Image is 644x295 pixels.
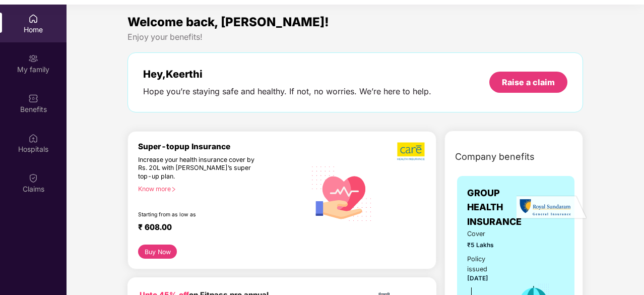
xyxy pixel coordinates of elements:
img: svg+xml;base64,PHN2ZyB4bWxucz0iaHR0cDovL3d3dy53My5vcmcvMjAwMC9zdmciIHhtbG5zOnhsaW5rPSJodHRwOi8vd3... [306,156,378,229]
span: right [171,187,176,192]
div: Policy issued [467,254,504,274]
img: insurerLogo [517,195,587,220]
span: ₹5 Lakhs [467,241,504,250]
div: Hope you’re staying safe and healthy. If not, no worries. We’re here to help. [143,86,431,97]
div: Hey, Keerthi [143,68,431,80]
div: Starting from as low as [138,211,263,218]
img: svg+xml;base64,PHN2ZyBpZD0iQmVuZWZpdHMiIHhtbG5zPSJodHRwOi8vd3d3LnczLm9yZy8yMDAwL3N2ZyIgd2lkdGg9Ij... [28,93,38,103]
span: [DATE] [467,275,488,282]
div: Raise a claim [502,77,555,88]
img: svg+xml;base64,PHN2ZyBpZD0iSG9zcGl0YWxzIiB4bWxucz0iaHR0cDovL3d3dy53My5vcmcvMjAwMC9zdmciIHdpZHRoPS... [28,133,38,143]
span: Company benefits [455,150,535,164]
div: Enjoy your benefits! [127,32,583,42]
span: Welcome back, [PERSON_NAME]! [127,15,329,29]
img: svg+xml;base64,PHN2ZyB3aWR0aD0iMjAiIGhlaWdodD0iMjAiIHZpZXdCb3g9IjAgMCAyMCAyMCIgZmlsbD0ibm9uZSIgeG... [28,53,38,64]
div: Increase your health insurance cover by Rs. 20L with [PERSON_NAME]’s super top-up plan. [138,156,263,181]
span: GROUP HEALTH INSURANCE [467,186,522,229]
button: Buy Now [138,245,177,259]
div: Super-topup Insurance [138,142,306,151]
img: svg+xml;base64,PHN2ZyBpZD0iSG9tZSIgeG1sbnM9Imh0dHA6Ly93d3cudzMub3JnLzIwMDAvc3ZnIiB3aWR0aD0iMjAiIG... [28,14,38,24]
span: Cover [467,229,504,239]
img: b5dec4f62d2307b9de63beb79f102df3.png [397,142,426,161]
div: ₹ 608.00 [138,222,296,234]
div: Know more [138,185,300,192]
img: svg+xml;base64,PHN2ZyBpZD0iQ2xhaW0iIHhtbG5zPSJodHRwOi8vd3d3LnczLm9yZy8yMDAwL3N2ZyIgd2lkdGg9IjIwIi... [28,173,38,183]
